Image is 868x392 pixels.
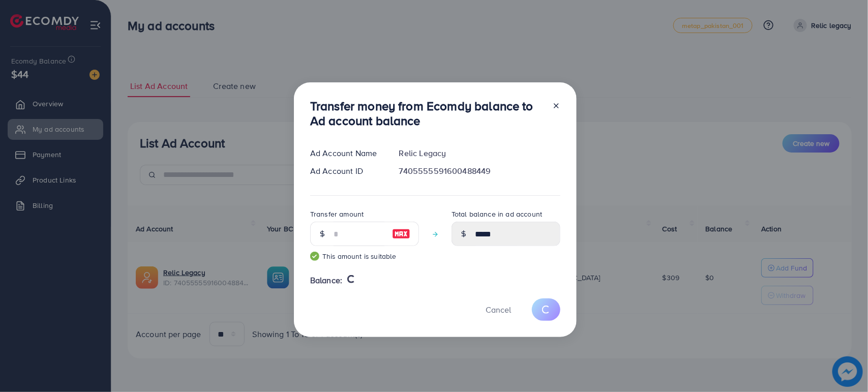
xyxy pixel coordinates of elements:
[391,165,568,177] div: 7405555591600488449
[392,228,410,240] img: image
[310,99,544,128] h3: Transfer money from Ecomdy balance to Ad account balance
[302,165,391,177] div: Ad Account ID
[302,147,391,159] div: Ad Account Name
[310,209,364,219] label: Transfer amount
[473,298,524,320] button: Cancel
[452,209,542,219] label: Total balance in ad account
[391,147,568,159] div: Relic Legacy
[486,304,511,315] span: Cancel
[310,251,419,261] small: This amount is suitable
[310,275,342,286] span: Balance:
[310,252,319,261] img: guide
